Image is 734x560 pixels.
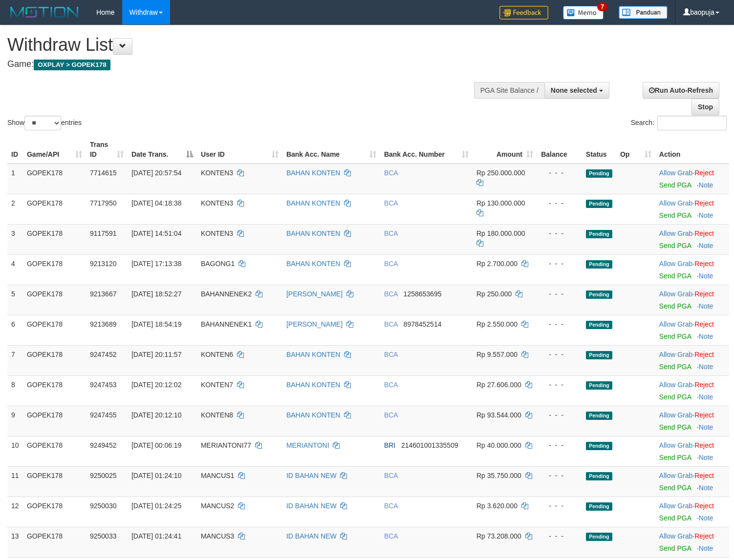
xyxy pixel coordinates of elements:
[655,527,729,557] td: ·
[86,136,128,164] th: Trans ID: activate to sort column ascending
[619,6,668,19] img: panduan.png
[655,254,729,285] td: ·
[582,136,616,164] th: Status
[286,320,343,328] a: [PERSON_NAME]
[384,169,398,177] span: BCA
[23,436,86,466] td: GOPEK178
[655,406,729,436] td: ·
[7,466,23,497] td: 11
[544,82,609,99] button: None selected
[384,502,398,510] span: BCA
[657,116,727,130] input: Search:
[7,436,23,466] td: 10
[659,381,694,389] span: ·
[499,6,548,20] img: Feedback.jpg
[476,199,525,207] span: Rp 130.000.000
[586,260,612,269] span: Pending
[286,381,340,389] a: BAHAN KONTEN
[659,351,694,358] span: ·
[201,290,252,298] span: BAHANNENEK2
[659,532,694,540] span: ·
[659,351,692,358] a: Allow Grab
[286,169,340,177] a: BAHAN KONTEN
[655,345,729,375] td: ·
[541,228,578,238] div: - - -
[7,254,23,285] td: 4
[384,229,398,237] span: BCA
[384,290,398,298] span: BCA
[7,375,23,406] td: 8
[131,351,181,358] span: [DATE] 20:11:57
[90,199,117,207] span: 7717950
[201,441,251,449] span: MERIANTONI77
[586,533,612,541] span: Pending
[384,441,395,449] span: BRI
[659,302,691,310] a: Send PGA
[659,290,694,298] span: ·
[201,381,233,389] span: KONTEN7
[659,411,692,419] a: Allow Grab
[586,381,612,390] span: Pending
[659,472,694,479] span: ·
[201,472,234,479] span: MANCUS1
[586,200,612,208] span: Pending
[563,6,604,20] img: Button%20Memo.svg
[90,381,117,389] span: 9247453
[384,320,398,328] span: BCA
[286,472,337,479] a: ID BAHAN NEW
[473,136,537,164] th: Amount: activate to sort column ascending
[7,60,479,69] h4: Game:
[655,497,729,527] td: ·
[659,514,691,522] a: Send PGA
[23,285,86,315] td: GOPEK178
[201,229,233,237] span: KONTEN3
[659,199,692,207] a: Allow Grab
[201,532,234,540] span: MANCUS3
[541,440,578,450] div: - - -
[131,320,181,328] span: [DATE] 18:54:19
[476,260,518,268] span: Rp 2.700.000
[384,351,398,358] span: BCA
[476,351,518,358] span: Rp 9.557.000
[541,259,578,269] div: - - -
[655,224,729,254] td: ·
[659,502,694,510] span: ·
[90,320,117,328] span: 9213689
[7,406,23,436] td: 9
[659,169,694,177] span: ·
[7,345,23,375] td: 7
[90,472,117,479] span: 9250025
[694,532,714,540] a: Reject
[24,116,61,130] select: Showentries
[131,472,181,479] span: [DATE] 01:24:10
[643,82,719,99] a: Run Auto-Refresh
[90,260,117,268] span: 9213120
[659,332,691,340] a: Send PGA
[699,363,713,371] a: Note
[659,472,692,479] a: Allow Grab
[23,254,86,285] td: GOPEK178
[659,363,691,371] a: Send PGA
[541,471,578,480] div: - - -
[551,86,597,94] span: None selected
[659,502,692,510] a: Allow Grab
[659,320,694,328] span: ·
[476,411,521,419] span: Rp 93.544.000
[384,532,398,540] span: BCA
[404,290,442,298] span: Copy 1258653695 to clipboard
[699,393,713,401] a: Note
[7,285,23,315] td: 5
[694,502,714,510] a: Reject
[23,194,86,224] td: GOPEK178
[699,272,713,280] a: Note
[7,224,23,254] td: 3
[131,532,181,540] span: [DATE] 01:24:41
[23,527,86,557] td: GOPEK178
[90,290,117,298] span: 9213667
[659,423,691,431] a: Send PGA
[659,320,692,328] a: Allow Grab
[7,136,23,164] th: ID
[694,320,714,328] a: Reject
[286,532,337,540] a: ID BAHAN NEW
[286,260,340,268] a: BAHAN KONTEN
